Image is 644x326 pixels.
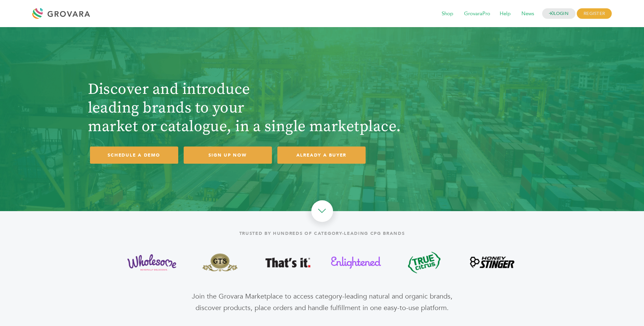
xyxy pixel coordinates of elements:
[542,8,575,19] a: LOGIN
[192,291,453,314] div: Join the Grovara Marketplace to access category-leading natural and organic brands, discover prod...
[85,227,560,240] div: Trusted by hundreds of category-leading CPG brands
[517,7,539,20] span: News
[577,8,612,19] span: REGISTER
[184,146,272,164] a: SIGN UP NOW
[517,10,539,18] a: News
[495,7,515,20] span: Help
[459,10,495,18] a: GrovaraPro
[88,80,438,136] h1: Discover and introduce leading brands to your market or catalogue, in a single marketplace.
[90,146,178,164] a: SCHEDULE A DEMO
[437,10,458,18] a: Shop
[495,10,515,18] a: Help
[459,7,495,20] span: GrovaraPro
[277,146,366,164] a: ALREADY A BUYER
[437,7,458,20] span: Shop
